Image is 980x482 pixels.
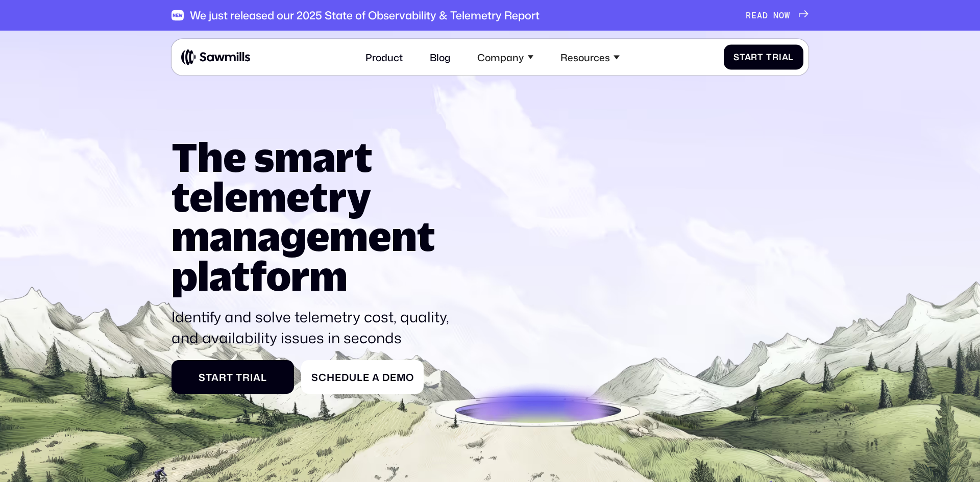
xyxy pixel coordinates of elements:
[724,44,804,69] a: Start Trial
[301,360,424,394] a: Schedule a Demo
[746,10,808,20] a: READ NOW
[422,44,458,70] a: Blog
[477,51,524,63] div: Company
[311,371,414,383] div: Schedule a Demo
[746,10,790,20] div: READ NOW
[190,9,540,22] div: We just released our 2025 State of Observability & Telemetry Report
[733,52,794,62] div: Start Trial
[171,137,456,296] h1: The smart telemetry management platform
[181,371,284,383] div: Start Trial
[358,44,410,70] a: Product
[560,51,610,63] div: Resources
[171,360,294,394] a: Start Trial
[171,307,456,348] p: Identify and solve telemetry cost, quality, and availability issues in seconds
